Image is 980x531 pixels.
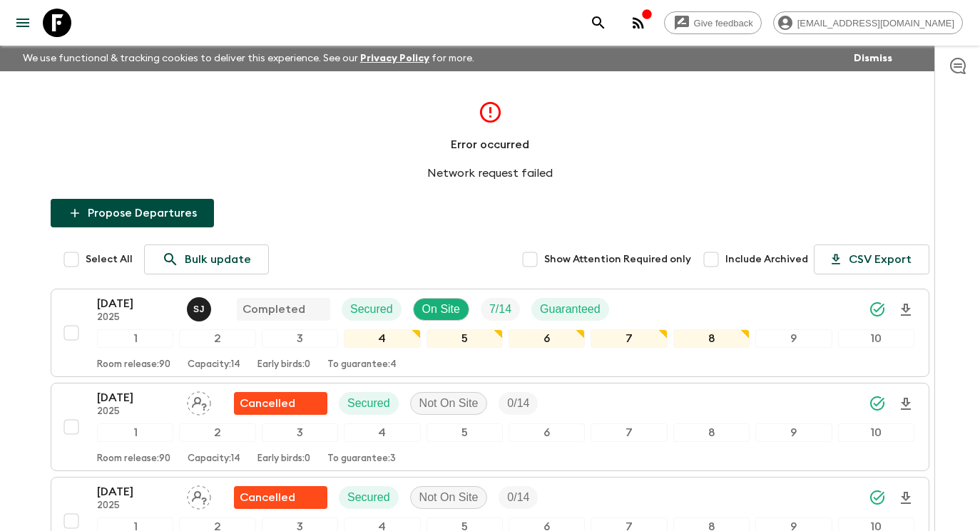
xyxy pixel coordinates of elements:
p: [DATE] [97,483,175,500]
p: On Site [422,301,460,318]
span: Assign pack leader [187,490,211,501]
div: Trip Fill [481,298,520,321]
p: Secured [350,301,393,318]
p: 7 / 14 [489,301,511,318]
div: 9 [755,423,832,442]
div: Flash Pack cancellation [234,392,327,415]
p: 0 / 14 [507,489,529,506]
svg: Synced Successfully [869,489,886,506]
p: [DATE] [97,389,175,406]
p: Room release: 90 [97,359,170,371]
div: 5 [427,423,503,442]
p: Completed [243,301,305,318]
div: 7 [591,329,667,348]
svg: Synced Successfully [869,301,886,318]
div: 6 [509,423,585,442]
div: Flash Pack cancellation [234,486,327,509]
span: Show Attention Required only [544,252,691,267]
a: Privacy Policy [360,53,429,63]
p: Bulk update [185,251,251,268]
div: 2 [179,423,255,442]
div: 10 [838,329,914,348]
div: 3 [262,423,338,442]
div: 9 [755,329,832,348]
p: Early birds: 0 [257,359,310,371]
p: Capacity: 14 [188,453,240,465]
p: Guaranteed [540,301,601,318]
div: Trip Fill [499,392,538,415]
p: Cancelled [240,489,295,506]
p: 2025 [97,500,175,512]
div: 1 [97,423,173,442]
svg: Synced Successfully [869,395,886,412]
span: Include Archived [725,252,808,267]
div: 2 [179,329,255,348]
div: 4 [344,329,420,348]
span: Give feedback [686,18,761,29]
button: [DATE]2025Svavar JónatanssonCompletedSecuredOn SiteTrip FillGuaranteed12345678910Room release:90C... [51,289,929,377]
a: Give feedback [664,11,762,34]
span: Assign pack leader [187,396,211,407]
div: 8 [673,329,750,348]
div: On Site [413,298,469,321]
div: Secured [339,486,399,509]
div: 7 [591,423,667,442]
div: Not On Site [410,486,488,509]
p: Network request failed [427,165,553,182]
svg: Download Onboarding [897,396,914,413]
div: [EMAIL_ADDRESS][DOMAIN_NAME] [773,11,963,34]
svg: Download Onboarding [897,301,914,319]
button: menu [9,9,37,37]
button: [DATE]2025Assign pack leaderFlash Pack cancellationSecuredNot On SiteTrip Fill12345678910Room rel... [51,383,929,471]
p: [DATE] [97,295,175,312]
div: 5 [427,329,503,348]
div: 6 [509,329,585,348]
div: Secured [339,392,399,415]
button: search adventures [584,9,613,37]
button: Propose Departures [51,199,214,227]
span: Select All [86,252,133,267]
div: Not On Site [410,392,488,415]
p: Not On Site [419,489,479,506]
p: Secured [347,395,390,412]
svg: Download Onboarding [897,490,914,507]
div: 1 [97,329,173,348]
p: Cancelled [240,395,295,412]
span: [EMAIL_ADDRESS][DOMAIN_NAME] [790,18,962,29]
p: 0 / 14 [507,395,529,412]
div: 4 [344,423,420,442]
div: 3 [262,329,338,348]
p: To guarantee: 3 [327,453,396,465]
div: Trip Fill [499,486,538,509]
div: Secured [342,298,402,321]
p: We use functional & tracking cookies to deliver this experience. See our for more. [17,46,480,71]
p: 2025 [97,312,175,324]
button: Dismiss [850,48,896,68]
p: Not On Site [419,395,479,412]
div: 10 [838,423,914,442]
p: Capacity: 14 [188,359,240,371]
p: 2025 [97,406,175,418]
span: Svavar Jónatansson [187,301,214,313]
div: 8 [673,423,750,442]
p: Room release: 90 [97,453,170,465]
p: Early birds: 0 [257,453,310,465]
p: To guarantee: 4 [327,359,397,371]
p: Secured [347,489,390,506]
button: CSV Export [814,244,929,274]
a: Bulk update [144,244,269,274]
p: Error occurred [451,136,529,153]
